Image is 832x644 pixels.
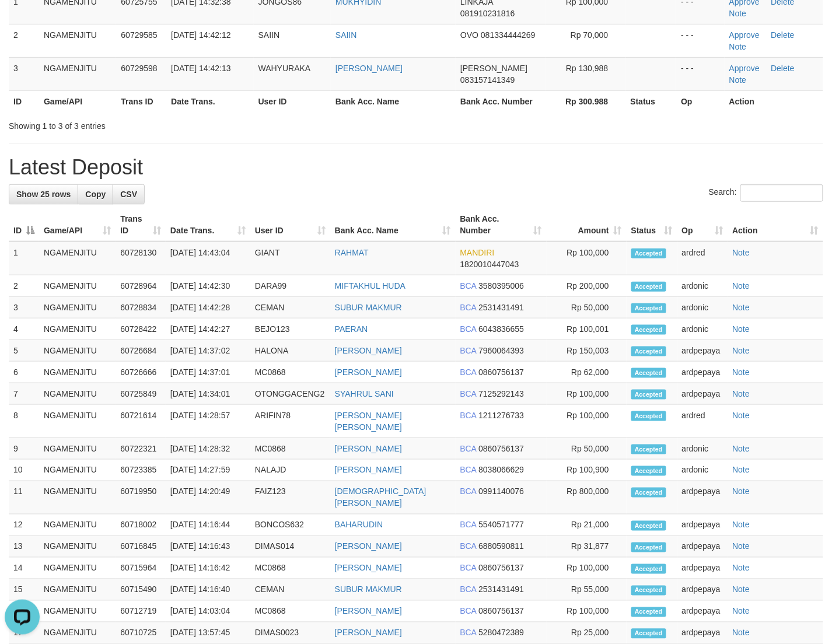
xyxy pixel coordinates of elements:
[116,297,166,318] td: 60728834
[39,340,116,362] td: NGAMENJITU
[677,460,728,481] td: ardonic
[116,438,166,460] td: 60722321
[9,90,39,112] th: ID
[631,466,666,476] span: Accepted
[250,383,330,405] td: OTONGGACENG2
[733,487,750,496] a: Note
[547,297,627,318] td: Rp 50,000
[677,536,728,558] td: ardpepaya
[456,208,547,242] th: Bank Acc. Number: activate to sort column ascending
[116,460,166,481] td: 60723385
[39,514,116,536] td: NGAMENJITU
[39,208,116,242] th: Game/API: activate to sort column ascending
[677,601,728,622] td: ardpepaya
[9,481,39,514] td: 11
[39,558,116,579] td: NGAMENJITU
[39,536,116,558] td: NGAMENJITU
[16,190,71,199] span: Show 25 rows
[733,542,750,551] a: Note
[631,629,666,639] span: Accepted
[733,444,750,453] a: Note
[729,30,760,40] a: Approve
[460,367,477,377] span: BCA
[335,281,405,290] a: MIFTAKHUL HUDA
[335,542,402,551] a: [PERSON_NAME]
[335,487,427,508] a: [DEMOGRAPHIC_DATA][PERSON_NAME]
[39,57,116,90] td: NGAMENJITU
[478,444,524,453] span: Copy 0860756137 to clipboard
[250,208,330,242] th: User ID: activate to sort column ascending
[677,514,728,536] td: ardpepaya
[733,628,750,638] a: Note
[116,536,166,558] td: 60716845
[335,248,369,257] a: RAHMAT
[335,628,402,638] a: [PERSON_NAME]
[9,156,823,179] h1: Latest Deposit
[166,275,250,297] td: [DATE] 14:42:30
[335,30,357,40] a: SAIIN
[250,622,330,644] td: DIMAS0023
[478,487,524,496] span: Copy 0991140076 to clipboard
[9,340,39,362] td: 5
[547,558,627,579] td: Rp 100,000
[78,184,113,204] a: Copy
[116,275,166,297] td: 60728964
[547,460,627,481] td: Rp 100,900
[460,303,477,312] span: BCA
[631,411,666,421] span: Accepted
[335,346,402,355] a: [PERSON_NAME]
[626,90,677,112] th: Status
[121,64,157,73] span: 60729598
[547,318,627,340] td: Rp 100,001
[250,275,330,297] td: DARA99
[335,303,402,312] a: SUBUR MAKMUR
[250,514,330,536] td: BONCOS632
[631,368,666,378] span: Accepted
[677,362,728,383] td: ardpepaya
[250,558,330,579] td: MC0868
[331,90,456,112] th: Bank Acc. Name
[335,520,383,530] a: BAHARUDIN
[733,563,750,573] a: Note
[478,563,524,573] span: Copy 0860756137 to clipboard
[478,303,524,312] span: Copy 2531431491 to clipboard
[166,297,250,318] td: [DATE] 14:42:28
[728,208,824,242] th: Action: activate to sort column ascending
[460,487,477,496] span: BCA
[478,324,524,334] span: Copy 6043836655 to clipboard
[478,411,524,420] span: Copy 1211276733 to clipboard
[478,628,524,638] span: Copy 5280472389 to clipboard
[478,367,524,377] span: Copy 0860756137 to clipboard
[631,249,666,258] span: Accepted
[478,346,524,355] span: Copy 7960064393 to clipboard
[733,585,750,594] a: Note
[166,90,253,112] th: Date Trans.
[733,281,750,290] a: Note
[116,601,166,622] td: 60712719
[460,30,478,40] span: OVO
[9,514,39,536] td: 12
[39,438,116,460] td: NGAMENJITU
[456,90,546,112] th: Bank Acc. Number
[258,64,311,73] span: WAHYURAKA
[85,190,106,199] span: Copy
[460,281,477,290] span: BCA
[460,389,477,398] span: BCA
[166,242,250,275] td: [DATE] 14:43:04
[771,64,795,73] a: Delete
[9,460,39,481] td: 10
[547,242,627,275] td: Rp 100,000
[335,585,402,594] a: SUBUR MAKMUR
[166,558,250,579] td: [DATE] 14:16:42
[460,248,495,257] span: MANDIRI
[39,275,116,297] td: NGAMENJITU
[166,405,250,438] td: [DATE] 14:28:57
[116,340,166,362] td: 60726684
[166,383,250,405] td: [DATE] 14:34:01
[631,521,666,531] span: Accepted
[460,585,477,594] span: BCA
[677,622,728,644] td: ardpepaya
[547,405,627,438] td: Rp 100,000
[166,362,250,383] td: [DATE] 14:37:01
[677,318,728,340] td: ardonic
